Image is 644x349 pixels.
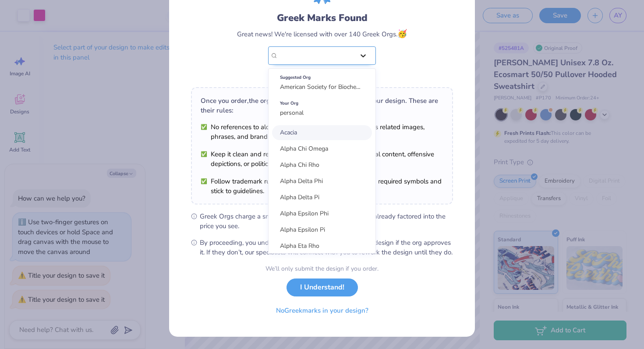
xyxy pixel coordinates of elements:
[280,128,297,137] span: Acacia
[269,302,376,320] button: NoGreekmarks in your design?
[397,28,407,39] span: 🥳
[280,177,323,185] span: Alpha Delta Phi
[277,11,368,25] div: Greek Marks Found
[280,193,319,201] span: Alpha Delta Pi
[201,96,443,115] div: Once you order, the org will need to review and approve your design. These are their rules:
[280,226,325,234] span: Alpha Epsilon Pi
[287,278,358,296] button: I Understand!
[201,176,443,196] li: Follow trademark rules. Use trademarks as they are, add required symbols and stick to guidelines.
[201,122,443,141] li: No references to alcohol, drugs, or smoking. This includes related images, phrases, and brands re...
[200,212,453,231] span: Greek Orgs charge a small fee for using their marks. That’s already factored into the price you see.
[280,109,304,117] span: personal
[280,209,329,218] span: Alpha Epsilon Phi
[280,161,319,169] span: Alpha Chi Rho
[280,99,364,108] div: Your Org
[280,73,364,82] div: Suggested Org
[265,264,379,273] div: We’ll only submit the design if you order.
[237,28,407,40] div: Great news! We're licensed with over 140 Greek Orgs.
[280,242,319,250] span: Alpha Eta Rho
[201,149,443,169] li: Keep it clean and respectful. No violence, profanity, sexual content, offensive depictions, or po...
[280,145,328,153] span: Alpha Chi Omega
[200,238,453,257] span: By proceeding, you understand that we can only print your design if the org approves it. If they ...
[280,83,436,91] span: American Society for Biochemistry and Molecular Biology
